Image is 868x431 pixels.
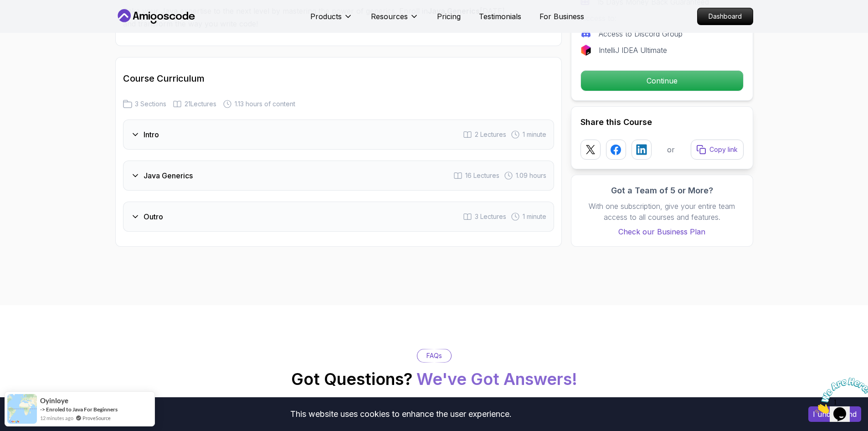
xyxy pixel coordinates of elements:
h2: Share this Course [580,116,744,129]
span: 3 Sections [135,99,166,109]
span: We've Got Answers! [416,369,577,389]
h3: Java Generics [144,170,193,181]
button: Intro2 Lectures 1 minute [123,119,554,150]
span: 1.13 hours of content [235,99,295,109]
span: 1.09 hours [516,171,546,180]
p: or [667,144,675,155]
p: IntelliJ IDEA Ultimate [599,45,667,56]
span: 16 Lectures [465,171,499,180]
span: 2 Lectures [475,130,506,139]
a: ProveSource [82,414,111,422]
p: Continue [581,71,743,91]
h2: Got Questions? [291,370,577,388]
button: Resources [371,11,419,29]
button: Continue [580,70,744,91]
a: Check our Business Plan [580,226,744,237]
button: Java Generics16 Lectures 1.09 hours [123,161,554,191]
a: Testimonials [479,11,521,22]
button: Accept cookies [808,406,861,422]
p: Copy link [709,145,738,154]
div: This website uses cookies to enhance the user experience. [7,404,795,424]
p: Resources [371,11,408,22]
a: For Business [539,11,584,22]
h3: Outro [144,211,163,222]
h3: Intro [144,129,159,140]
img: Chat attention grabber [4,4,60,40]
span: -> [40,406,45,413]
p: With one subscription, give your entire team access to all courses and features. [580,201,744,223]
p: Access to Discord Group [599,28,683,39]
img: jetbrains logo [580,45,591,56]
p: FAQs [426,351,442,360]
span: 3 Lectures [475,212,506,221]
button: Products [310,11,353,29]
p: See how our students are achieving their goals and excelling in tech [307,395,561,408]
span: 21 Lectures [185,99,216,109]
a: Dashboard [697,8,753,25]
button: Copy link [691,140,744,160]
p: Products [310,11,342,22]
img: provesource social proof notification image [7,394,37,424]
span: 1 minute [523,212,546,221]
a: Enroled to Java For Beginners [46,406,118,413]
button: Outro3 Lectures 1 minute [123,202,554,232]
span: 1 [4,4,7,11]
h3: Got a Team of 5 or More? [580,184,744,197]
a: Pricing [437,11,461,22]
h2: Course Curriculum [123,72,554,85]
span: Oyinloye [40,397,68,405]
iframe: chat widget [812,374,868,417]
p: Dashboard [698,8,753,25]
span: 12 minutes ago [40,414,73,422]
span: 1 minute [523,130,546,139]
